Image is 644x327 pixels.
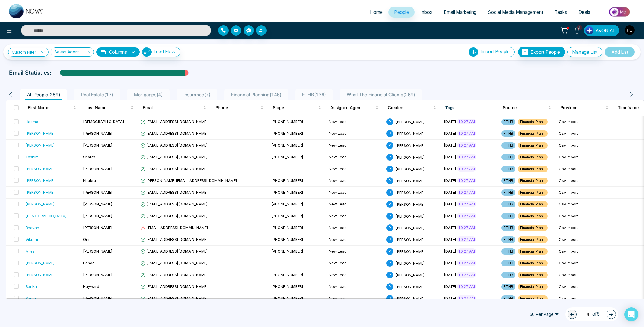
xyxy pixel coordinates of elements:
[501,166,515,172] span: FTHB
[83,296,112,301] span: [PERSON_NAME]
[83,155,95,159] span: Shaikh
[140,47,180,57] a: Lead FlowLead Flow
[555,9,567,15] span: Tasks
[141,143,208,147] span: [EMAIL_ADDRESS][DOMAIN_NAME]
[271,178,303,183] span: [PHONE_NUMBER]
[131,50,135,54] span: down
[457,130,476,136] span: 10:27 AM
[327,257,384,269] td: New Lead
[386,142,393,149] span: P
[444,296,456,301] span: [DATE]
[501,154,515,160] span: FTHB
[141,284,208,289] span: [EMAIL_ADDRESS][DOMAIN_NAME]
[557,293,614,305] td: Csv Import
[503,104,547,111] span: Source
[457,236,476,242] span: 10:27 AM
[26,201,55,207] div: [PERSON_NAME]
[271,237,303,242] span: [PHONE_NUMBER]
[327,116,384,128] td: New Lead
[327,175,384,187] td: New Lead
[480,49,510,54] span: Import People
[141,190,208,195] span: [EMAIL_ADDRESS][DOMAIN_NAME]
[386,272,393,278] span: P
[327,293,384,305] td: New Lead
[26,178,55,183] div: [PERSON_NAME]
[396,237,425,242] span: [PERSON_NAME]
[388,104,432,111] span: Created
[386,189,393,196] span: P
[457,119,476,124] span: 10:27 AM
[142,47,180,57] button: Lead Flow
[26,225,39,230] div: Bhavan
[271,119,303,124] span: [PHONE_NUMBER]
[557,199,614,210] td: Csv Import
[501,295,515,302] span: FTHB
[386,130,393,137] span: P
[441,100,498,116] th: Tags
[396,178,425,183] span: [PERSON_NAME]
[83,143,112,147] span: [PERSON_NAME]
[25,92,62,97] span: All People ( 269 )
[557,234,614,246] td: Csv Import
[271,296,303,301] span: [PHONE_NUMBER]
[141,249,208,253] span: [EMAIL_ADDRESS][DOMAIN_NAME]
[271,272,303,277] span: [PHONE_NUMBER]
[444,225,456,230] span: [DATE]
[518,130,548,137] span: Financial Plan...
[273,104,317,111] span: Stage
[271,284,303,289] span: [PHONE_NUMBER]
[396,143,425,147] span: [PERSON_NAME]
[141,155,208,159] span: [EMAIL_ADDRESS][DOMAIN_NAME]
[396,166,425,171] span: [PERSON_NAME]
[518,260,548,266] span: Financial Plan...
[573,7,596,18] a: Deals
[28,104,72,111] span: First Name
[549,7,573,18] a: Tasks
[420,9,432,15] span: Inbox
[26,236,38,242] div: Vikram
[501,201,515,207] span: FTHB
[518,272,548,278] span: Financial Plan...
[394,9,409,15] span: People
[141,178,237,183] span: [PERSON_NAME][EMAIL_ADDRESS][DOMAIN_NAME]
[518,284,548,290] span: Financial Plan...
[396,261,425,265] span: [PERSON_NAME]
[518,47,565,57] button: Export People
[143,104,202,111] span: Email
[383,100,441,116] th: Created
[83,261,95,265] span: Panda
[444,190,456,195] span: [DATE]
[386,224,393,231] span: P
[501,248,515,255] span: FTHB
[386,236,393,243] span: P
[26,295,36,301] div: Saryu
[396,272,425,277] span: [PERSON_NAME]
[83,213,112,218] span: [PERSON_NAME]
[268,100,326,116] th: Stage
[557,257,614,269] td: Csv Import
[396,225,425,230] span: [PERSON_NAME]
[271,155,303,159] span: [PHONE_NUMBER]
[271,213,303,218] span: [PHONE_NUMBER]
[457,166,476,172] span: 10:27 AM
[584,25,619,36] button: AVON AI
[444,261,456,265] span: [DATE]
[444,237,456,242] span: [DATE]
[327,234,384,246] td: New Lead
[557,151,614,163] td: Csv Import
[142,47,152,57] img: Lead Flow
[557,281,614,293] td: Csv Import
[386,260,393,267] span: P
[396,131,425,136] span: [PERSON_NAME]
[518,154,548,160] span: Financial Plan...
[518,166,548,172] span: Financial Plan...
[518,201,548,207] span: Financial Plan...
[557,128,614,140] td: Csv Import
[444,131,456,136] span: [DATE]
[438,7,482,18] a: Email Marketing
[26,189,55,195] div: [PERSON_NAME]
[83,178,96,183] span: Khabra
[444,202,456,206] span: [DATE]
[271,249,303,253] span: [PHONE_NUMBER]
[599,5,641,18] img: Market-place.gif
